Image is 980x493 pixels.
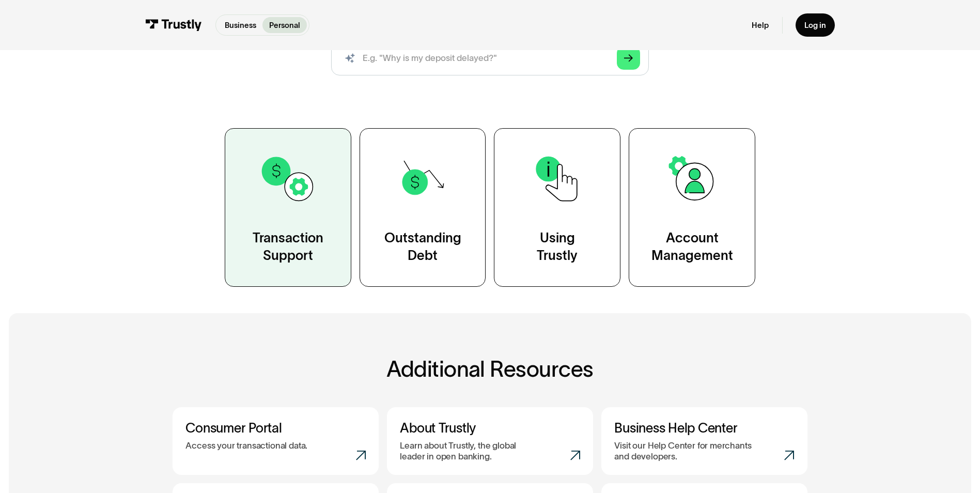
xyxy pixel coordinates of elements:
div: Account Management [651,229,733,265]
a: Log in [796,13,835,37]
p: Visit our Help Center for merchants and developers. [614,440,754,461]
h3: About Trustly [400,420,580,436]
a: Business [218,17,262,33]
div: Using Trustly [537,229,578,265]
a: OutstandingDebt [360,128,486,287]
p: Personal [269,20,300,31]
p: Business [225,20,256,31]
div: Transaction Support [253,229,323,265]
div: Log in [804,20,826,30]
h3: Business Help Center [614,420,794,436]
a: AccountManagement [629,128,755,287]
h3: Consumer Portal [185,420,365,436]
a: TransactionSupport [225,128,351,287]
a: About TrustlyLearn about Trustly, the global leader in open banking. [387,407,593,475]
a: Help [752,20,769,30]
p: Access your transactional data. [185,440,307,451]
a: UsingTrustly [494,128,620,287]
a: Consumer PortalAccess your transactional data. [173,407,379,475]
div: Outstanding Debt [384,229,461,265]
img: Trustly Logo [145,19,202,31]
a: Personal [262,17,306,33]
form: Search [331,40,648,75]
h2: Additional Resources [173,357,807,381]
p: Learn about Trustly, the global leader in open banking. [400,440,539,461]
input: search [331,40,648,75]
a: Business Help CenterVisit our Help Center for merchants and developers. [601,407,807,475]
